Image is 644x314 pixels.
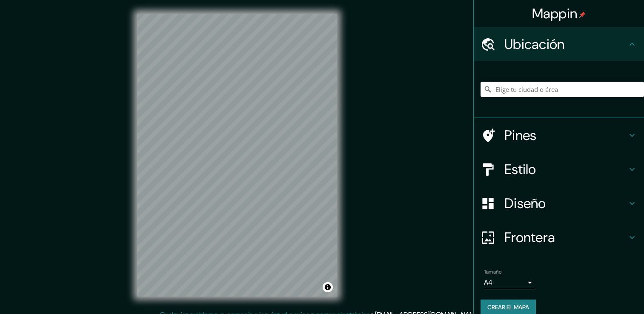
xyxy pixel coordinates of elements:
h4: Ubicación [504,36,627,53]
h4: Frontera [504,229,627,246]
font: Crear el mapa [487,302,529,313]
div: Pines [474,118,644,152]
button: Alternar atribución [323,282,333,292]
h4: Estilo [504,161,627,178]
div: Diseño [474,186,644,220]
h4: Pines [504,127,627,144]
div: Frontera [474,220,644,254]
div: Estilo [474,152,644,186]
h4: Diseño [504,195,627,212]
font: Mappin [532,5,578,23]
input: Elige tu ciudad o área [481,82,644,97]
label: Tamaño [484,268,501,276]
div: A4 [484,276,535,289]
img: pin-icon.png [579,11,586,18]
canvas: Mapa [137,14,337,297]
div: Ubicación [474,27,644,61]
